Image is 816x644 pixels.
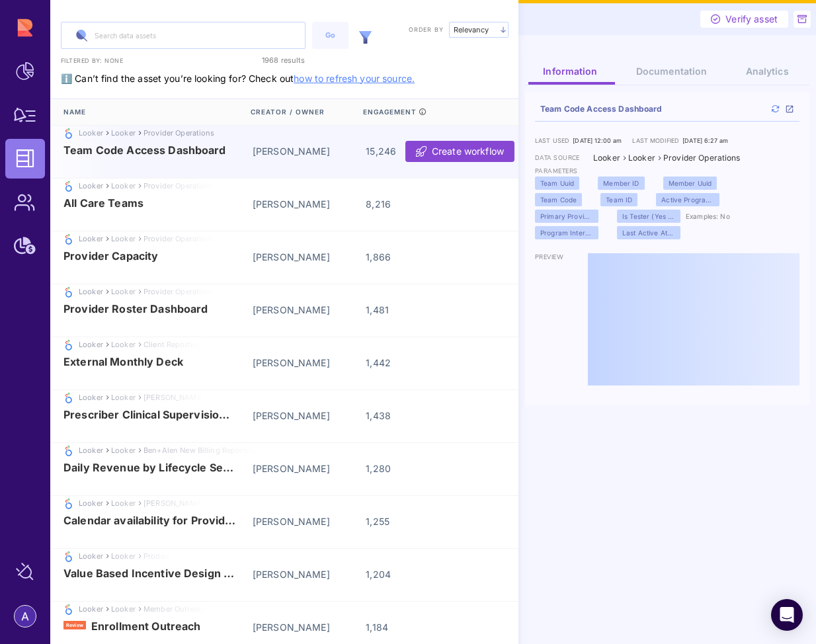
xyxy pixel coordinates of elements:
[253,620,366,634] div: [PERSON_NAME]
[501,26,506,33] img: arrow
[409,25,444,34] label: Order by
[686,210,730,223] div: Examples: No
[63,446,74,456] img: looker
[540,226,593,239] span: Program Internal Name
[253,462,366,475] div: [PERSON_NAME]
[661,193,714,206] span: Active Program Types
[366,567,479,581] div: 1,204
[366,144,479,158] div: 15,246
[63,462,236,473] span: Daily Revenue by Lifecycle Segment
[785,104,794,114] a: open_in_new
[366,514,479,528] div: 1,255
[543,65,597,77] span: Information
[63,551,74,562] img: looker
[63,197,143,209] span: All Care Teams
[622,210,675,223] span: Is Tester (Yes / No)
[319,30,342,41] div: Go
[540,210,593,223] span: Primary Provider ID
[253,356,366,370] div: [PERSON_NAME]
[63,234,74,245] img: looker
[535,138,569,143] span: Last used
[63,409,236,421] span: Prescriber Clinical Supervision Auditing Dashboard
[61,22,305,48] input: Search data assets
[253,303,366,317] div: [PERSON_NAME]
[725,13,778,26] span: Verify asset
[312,22,348,49] button: Go
[63,128,74,139] img: looker
[63,393,74,403] img: looker
[253,144,366,158] div: [PERSON_NAME]
[366,620,479,634] div: 1,184
[366,462,479,475] div: 1,280
[622,226,675,239] span: Last Active At Date
[593,154,620,162] div: Looker
[540,177,574,190] span: Team Uuid
[746,65,789,77] span: Analytics
[535,253,588,262] label: preview
[366,409,479,423] div: 1,438
[603,177,639,190] span: Member ID
[294,73,415,84] a: how to refresh your source.
[682,138,728,143] div: [DATE] 6:27 am
[63,356,183,368] span: External Monthly Deck
[71,25,93,46] img: search
[63,287,74,298] img: looker
[540,105,663,113] a: Team Code Access Dashboard
[366,303,479,317] div: 1,481
[253,409,366,423] div: [PERSON_NAME]
[253,567,366,581] div: [PERSON_NAME]
[63,621,86,629] div: review
[63,144,226,156] span: Team Code Access Dashboard
[63,514,236,526] span: Calendar availability for Providers
[669,177,712,190] span: Member Uuid
[366,250,479,264] div: 1,866
[63,250,158,262] span: Provider Capacity
[632,138,679,143] span: Last modified
[663,154,741,162] div: Provider Operations
[253,197,366,211] div: [PERSON_NAME]
[366,356,479,370] div: 1,442
[636,65,707,77] span: Documentation
[628,154,655,162] div: Looker
[15,606,36,627] img: account-photo
[535,167,588,177] label: parameters
[63,567,236,579] span: Value Based Incentive Design (VBID)
[432,145,504,158] span: Create workflow
[535,155,588,161] label: data source
[63,499,74,509] img: looker
[63,181,74,192] img: looker
[366,197,479,211] div: 8,216
[63,604,74,615] img: looker
[573,138,622,143] div: [DATE] 12:00 am
[253,250,366,264] div: [PERSON_NAME]
[540,193,577,206] span: Team Code
[771,599,803,631] div: Open Intercom Messenger
[251,99,363,125] div: Creator / Owner
[91,620,201,632] span: Enrollment Outreach
[253,514,366,528] div: [PERSON_NAME]
[363,99,475,125] div: Engagement
[606,193,632,206] span: Team ID
[63,340,74,350] img: looker
[63,303,208,315] span: Provider Roster Dashboard
[61,53,415,84] span: ℹ️ Can’t find the asset you’re looking for? Check out
[63,99,251,125] div: Name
